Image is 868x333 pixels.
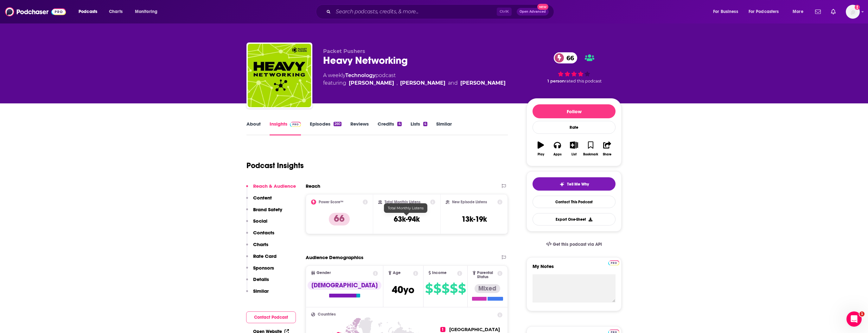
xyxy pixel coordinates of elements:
[109,7,123,16] span: Charts
[549,137,565,160] button: Apps
[253,276,269,282] p: Details
[393,271,401,275] span: Age
[246,121,261,135] a: About
[527,48,622,88] div: 66 1 personrated this podcast
[450,284,457,294] span: $
[520,10,546,13] span: Open Advanced
[350,121,369,135] a: Reviews
[452,200,487,204] h2: New Episode Listens
[567,182,589,187] span: Tell Me Why
[425,284,433,294] span: $
[246,311,296,323] button: Contact Podcast
[253,206,282,212] p: Brand Safety
[334,122,341,126] div: 260
[246,288,269,300] button: Similar
[608,260,619,265] img: Podchaser Pro
[460,79,506,87] div: [PERSON_NAME]
[316,271,331,275] span: Gender
[397,79,398,87] span: ,
[533,104,616,118] button: Follow
[345,72,375,78] a: Technology
[319,200,343,204] h2: Power Score™
[135,7,157,16] span: Monitoring
[310,121,341,135] a: Episodes260
[411,121,427,135] a: Lists4
[394,214,420,224] h3: 63k-94k
[323,79,506,87] span: featuring
[318,312,336,317] span: Countries
[497,8,512,16] span: Ctrl K
[349,79,394,87] a: Greg Ferro
[329,213,350,225] p: 66
[477,271,496,279] span: Parental Status
[253,288,269,294] p: Similar
[432,271,447,275] span: Income
[449,327,500,332] span: [GEOGRAPHIC_DATA]
[74,7,105,17] button: open menu
[855,5,860,10] svg: Add a profile image
[246,230,274,241] button: Contacts
[713,7,738,16] span: For Business
[813,6,823,17] a: Show notifications dropdown
[131,7,166,17] button: open menu
[378,121,401,135] a: Credits4
[846,5,860,19] img: User Profile
[793,7,803,16] span: More
[246,276,269,288] button: Details
[788,7,811,17] button: open menu
[537,4,549,10] span: New
[559,182,565,187] img: tell me why sparkle
[533,263,616,274] label: My Notes
[105,7,126,17] a: Charts
[253,218,267,224] p: Social
[333,7,497,17] input: Search podcasts, credits, & more...
[565,79,602,83] span: rated this podcast
[253,195,272,201] p: Content
[79,7,97,16] span: Podcasts
[253,265,274,271] p: Sponsors
[323,48,365,54] span: Packet Pushers
[433,284,441,294] span: $
[553,153,562,156] div: Apps
[440,327,445,332] span: 1
[533,121,616,134] div: Rate
[859,311,865,317] span: 1
[582,137,599,160] button: Bookmark
[392,284,414,296] span: 40 yo
[846,311,862,327] iframe: Intercom live chat
[388,206,424,210] span: Total Monthly Listens
[306,254,363,260] h2: Audience Demographics
[322,4,560,19] div: Search podcasts, credits, & more...
[400,79,445,87] a: Drew Conry-Murray
[253,253,277,259] p: Rate Card
[608,259,619,265] a: Pro website
[533,213,616,225] button: Export One-Sheet
[571,153,577,156] div: List
[306,183,320,189] h2: Reach
[533,196,616,208] a: Contact This Podcast
[323,72,506,87] div: A weekly podcast
[603,153,611,156] div: Share
[248,44,311,107] a: Heavy Networking
[385,200,420,204] h2: Total Monthly Listens
[253,183,296,189] p: Reach & Audience
[448,79,458,87] span: and
[246,161,304,170] h1: Podcast Insights
[397,122,401,126] div: 4
[533,177,616,191] button: tell me why sparkleTell Me Why
[442,284,449,294] span: $
[744,7,788,17] button: open menu
[846,5,860,19] span: Logged in as rpearson
[253,230,274,236] p: Contacts
[828,6,838,17] a: Show notifications dropdown
[246,183,296,195] button: Reach & Audience
[290,122,301,127] img: Podchaser Pro
[458,284,466,294] span: $
[246,195,272,206] button: Content
[709,7,746,17] button: open menu
[253,241,268,247] p: Charts
[308,281,381,290] div: [DEMOGRAPHIC_DATA]
[246,265,274,277] button: Sponsors
[246,206,282,218] button: Brand Safety
[270,121,301,135] a: InsightsPodchaser Pro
